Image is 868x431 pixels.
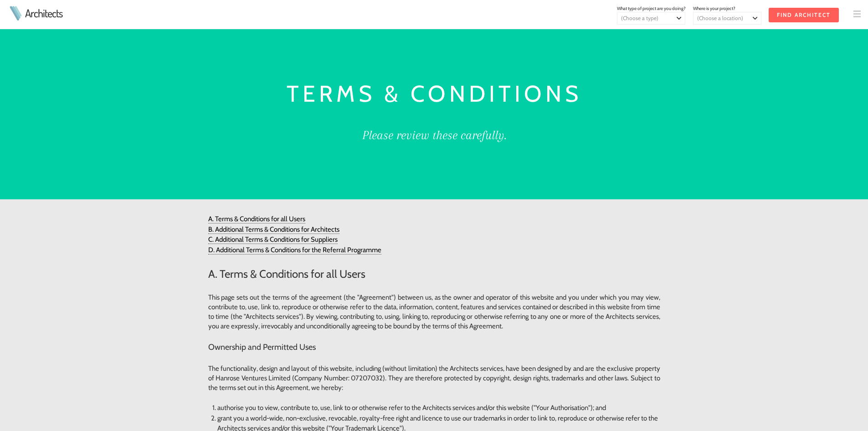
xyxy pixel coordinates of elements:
[7,6,24,21] img: Architects
[25,8,62,19] a: Architects
[208,77,660,111] h1: Terms & Conditions
[318,125,551,145] h3: Please review these carefully.
[208,215,305,223] a: A. Terms & Conditions for all Users
[208,246,381,254] a: D. Additional Terms & Conditions for the Referral Programme
[208,235,338,244] a: C. Additional Terms & Conditions for Suppliers
[693,5,735,11] span: Where is your project?
[208,293,660,331] p: This page sets out the terms of the agreement (the "Agreement") between us, as the owner and oper...
[208,364,660,393] p: The functionality, design and layout of this website, including (without limitation) the Architec...
[769,8,839,22] input: Find Architect
[208,266,660,282] h2: A. Terms & Conditions for all Users
[208,341,660,353] h3: Ownership and Permitted Uses
[217,403,660,413] li: authorise you to view, contribute to, use, link to or otherwise refer to the Architects services ...
[617,5,686,11] span: What type of project are you doing?
[208,225,339,234] a: B. Additional Terms & Conditions for Architects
